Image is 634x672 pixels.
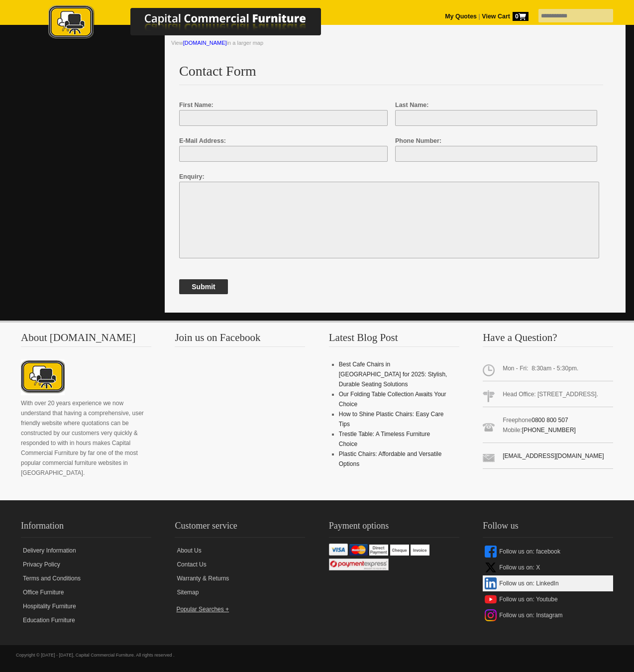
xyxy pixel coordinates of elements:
[339,431,430,448] a: Trestle Table: A Timeless Furniture Choice
[179,279,228,294] button: Submit
[485,561,497,573] img: x-icon
[482,13,528,20] strong: View Cart
[485,609,497,621] img: instagram-icon
[175,359,304,469] iframe: fb:page Facebook Social Plugin
[21,544,151,558] a: Delivery Information
[179,64,603,85] h2: Contact Form
[175,518,305,538] h2: Customer service
[175,333,305,347] h3: Join us on Facebook
[179,173,205,180] span: Enquiry:
[339,411,444,428] a: How to Shine Plastic Chairs: Easy Care Tips
[21,359,65,395] img: About CCFNZ Logo
[483,544,613,560] a: Follow us on: facebook
[483,560,613,575] a: Follow us on: X
[485,593,497,605] img: youtube-icon
[513,12,528,21] span: 0
[21,398,151,478] p: With over 20 years experience we now understand that having a comprehensive, user friendly websit...
[483,518,613,538] h2: Follow us
[483,411,613,443] span: Freephone Mobile:
[483,333,613,347] h3: Have a Question?
[329,333,459,347] h3: Latest Blog Post
[445,13,477,20] a: My Quotes
[21,5,369,44] a: Capital Commercial Furniture Logo
[175,571,305,585] a: Warranty & Returns
[21,518,151,538] h2: Information
[483,575,613,591] a: Follow us on: LinkedIn
[485,546,497,558] img: facebook-icon
[329,518,459,538] h2: Payment options
[21,5,369,41] img: Capital Commercial Furniture Logo
[339,391,446,408] a: Our Folding Table Collection Awaits Your Choice
[522,427,576,434] a: [PHONE_NUMBER]
[21,613,151,627] a: Education Furniture
[349,544,368,556] img: Mastercard
[179,102,213,109] span: First Name:
[531,417,568,424] a: 0800 800 507
[21,599,151,613] a: Hospitality Furniture
[483,607,613,623] a: Follow us on: Instagram
[503,452,604,459] a: [EMAIL_ADDRESS][DOMAIN_NAME]
[369,545,388,555] img: Direct Payment
[21,585,151,599] a: Office Furniture
[480,13,528,20] a: View Cart0
[339,450,442,467] a: Plastic Chairs: Affordable and Versatile Options
[411,545,429,555] img: Invoice
[483,359,613,381] span: Mon - Fri: 8:30am - 5:30pm.
[175,544,305,558] a: About Us
[485,577,497,589] img: linkedin-icon
[395,102,428,109] span: Last Name:
[21,571,151,585] a: Terms and Conditions
[175,585,305,599] a: Sitemap
[16,653,174,658] span: Copyright © [DATE] - [DATE], Capital Commercial Furniture. All rights reserved .
[21,558,151,571] a: Privacy Policy
[179,137,226,144] span: E-Mail Address:
[329,559,389,570] img: Windcave / Payment Express
[21,333,151,347] h3: About [DOMAIN_NAME]
[395,137,441,144] span: Phone Number:
[329,544,348,556] img: VISA
[483,591,613,607] a: Follow us on: Youtube
[339,361,447,388] a: Best Cafe Chairs in [GEOGRAPHIC_DATA] for 2025: Stylish, Durable Seating Solutions
[390,545,409,555] img: Cheque
[483,385,613,407] span: Head Office: [STREET_ADDRESS].
[175,558,305,571] a: Contact Us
